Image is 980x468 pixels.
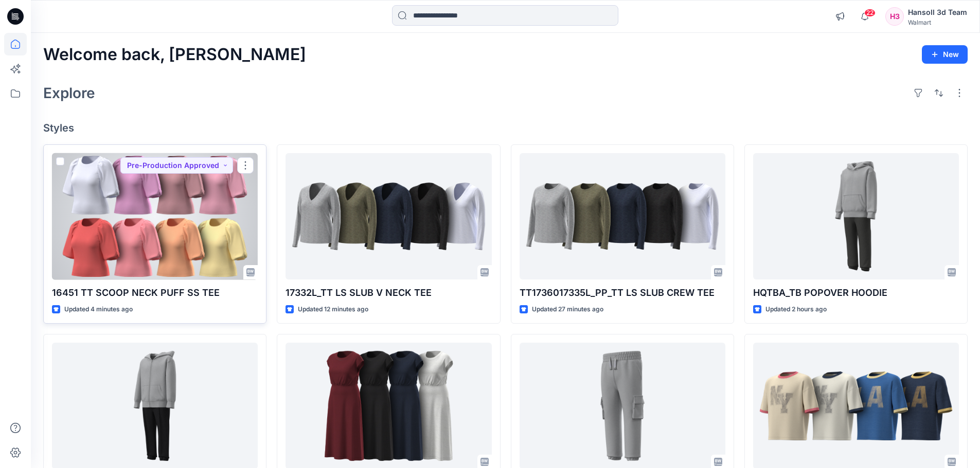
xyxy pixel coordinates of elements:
p: Updated 2 hours ago [765,304,827,315]
div: Hansoll 3d Team [908,6,967,18]
h2: Welcome back, [PERSON_NAME] [43,45,306,64]
a: 16451 TT SCOOP NECK PUFF SS TEE [52,153,258,280]
button: New [922,45,968,64]
h2: Explore [43,85,95,101]
div: H3 [885,7,904,26]
p: 17332L_TT LS SLUB V NECK TEE [286,286,491,300]
span: 22 [864,9,876,17]
a: HQTBA_TB POPOVER HOODIE [753,153,959,280]
a: TT1736017335L_PP_TT LS SLUB CREW TEE [520,153,725,280]
a: 17332L_TT LS SLUB V NECK TEE [286,153,491,280]
div: Walmart [908,18,967,26]
p: 16451 TT SCOOP NECK PUFF SS TEE [52,286,258,300]
h4: Styles [43,122,968,134]
p: Updated 4 minutes ago [64,304,133,315]
p: Updated 27 minutes ago [532,304,603,315]
p: Updated 12 minutes ago [298,304,368,315]
p: HQTBA_TB POPOVER HOODIE [753,286,959,300]
p: TT1736017335L_PP_TT LS SLUB CREW TEE [520,286,725,300]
